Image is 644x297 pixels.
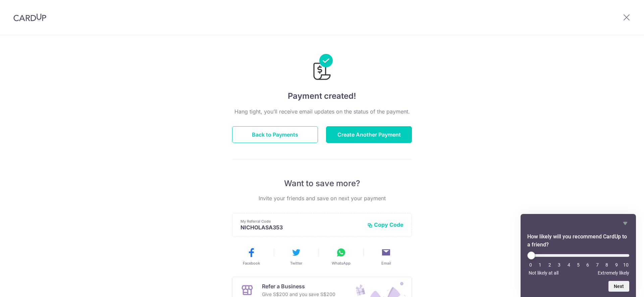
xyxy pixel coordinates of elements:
li: 5 [575,262,582,268]
div: How likely will you recommend CardUp to a friend? Select an option from 0 to 10, with 0 being Not... [527,219,629,292]
li: 4 [566,262,572,268]
p: Want to save more? [232,178,412,189]
li: 7 [594,262,601,268]
span: Email [381,261,391,266]
button: Twitter [276,247,316,266]
li: 6 [584,262,591,268]
li: 1 [537,262,543,268]
img: Payments [311,54,333,82]
span: WhatsApp [332,261,351,266]
span: Facebook [243,261,260,266]
span: Twitter [290,261,302,266]
h4: Payment created! [232,90,412,102]
p: Hang tight, you’ll receive email updates on the status of the payment. [232,107,412,116]
p: My Referral Code [240,219,362,224]
span: Extremely likely [598,270,629,276]
li: 0 [527,262,534,268]
button: Email [366,247,406,266]
p: Invite your friends and save on next your payment [232,194,412,202]
li: 2 [546,262,553,268]
span: Not likely at all [529,270,558,276]
button: Copy Code [367,221,404,228]
button: Back to Payments [232,126,318,143]
h2: How likely will you recommend CardUp to a friend? Select an option from 0 to 10, with 0 being Not... [527,233,629,249]
li: 8 [603,262,610,268]
button: WhatsApp [321,247,361,266]
button: Hide survey [621,219,629,227]
div: How likely will you recommend CardUp to a friend? Select an option from 0 to 10, with 0 being Not... [527,251,629,276]
img: CardUp [13,13,46,21]
li: 10 [623,262,629,268]
li: 9 [613,262,620,268]
p: Refer a Business [262,282,335,290]
button: Next question [608,281,629,292]
button: Create Another Payment [326,126,412,143]
li: 3 [556,262,562,268]
button: Facebook [231,247,271,266]
p: NICHOLASA353 [240,224,362,231]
